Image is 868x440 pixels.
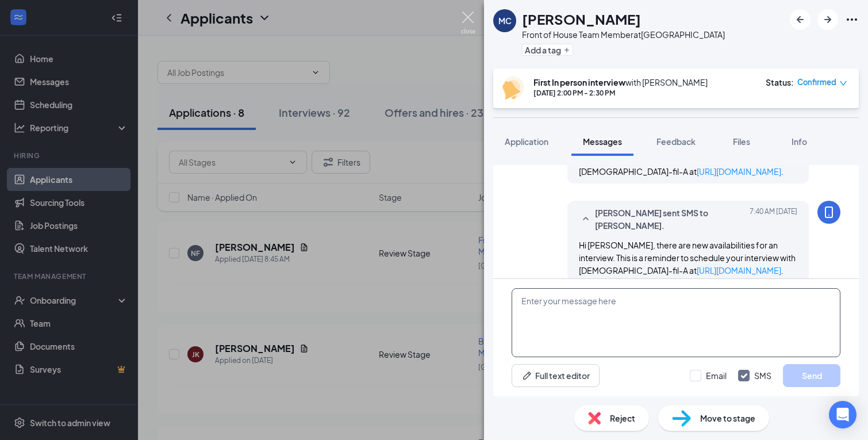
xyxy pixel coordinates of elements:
span: Move to stage [700,412,755,424]
svg: ArrowLeftNew [793,13,807,26]
span: Hi [PERSON_NAME], there are new availabilities for an interview. This is a reminder to schedule y... [579,240,796,276]
svg: SmallChevronUp [579,212,593,226]
span: Info [792,136,807,147]
svg: Pen [521,370,533,381]
svg: MobileSms [822,205,836,219]
button: PlusAdd a tag [522,44,573,56]
a: [URL][DOMAIN_NAME] [697,265,781,276]
span: Confirmed [797,76,836,88]
b: First In person interview [533,77,625,87]
button: ArrowRight [817,9,838,30]
svg: Ellipses [845,13,859,26]
span: Reject [610,412,635,424]
a: [URL][DOMAIN_NAME] [697,166,781,177]
button: Full text editorPen [512,364,600,387]
button: ArrowLeftNew [790,9,811,30]
span: [DATE] 7:40 AM [750,206,797,232]
span: Feedback [656,136,696,147]
div: MC [498,15,512,26]
svg: ArrowRight [821,13,835,26]
h1: [PERSON_NAME] [522,9,641,29]
div: with [PERSON_NAME] [533,76,708,88]
span: down [839,79,847,87]
div: [DATE] 2:00 PM - 2:30 PM [533,88,708,98]
span: Application [505,136,548,147]
div: Status : [766,76,794,88]
svg: Plus [563,47,570,53]
button: Send [783,364,840,387]
div: Front of House Team Member at [GEOGRAPHIC_DATA] [522,29,725,40]
span: [PERSON_NAME] sent SMS to [PERSON_NAME]. [595,206,746,232]
span: Messages [583,136,622,147]
div: Open Intercom Messenger [829,401,857,428]
span: Files [733,136,750,147]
